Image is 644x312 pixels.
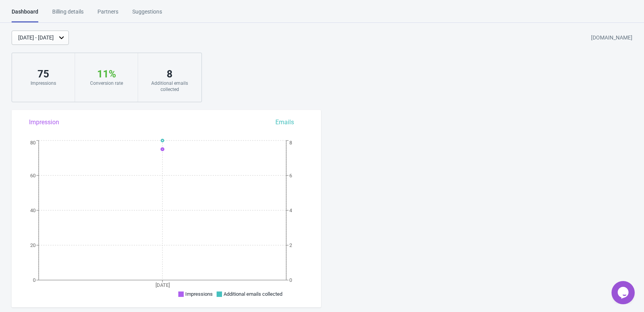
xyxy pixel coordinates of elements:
div: 75 [20,68,67,80]
div: Partners [97,8,118,21]
span: Additional emails collected [224,291,282,297]
div: Dashboard [12,8,38,22]
tspan: 2 [289,242,292,248]
tspan: 80 [30,140,36,146]
div: Suggestions [132,8,162,21]
div: [DOMAIN_NAME] [591,31,632,45]
tspan: 0 [289,277,292,283]
div: [DATE] - [DATE] [18,34,54,42]
tspan: 20 [30,242,36,248]
tspan: [DATE] [155,282,170,288]
tspan: 8 [289,140,292,146]
div: 11 % [83,68,130,80]
iframe: chat widget [612,281,636,304]
div: Impressions [20,80,67,86]
div: 8 [146,68,193,80]
tspan: 40 [30,207,36,213]
tspan: 6 [289,173,292,178]
tspan: 4 [289,207,292,213]
tspan: 0 [33,277,36,283]
div: Billing details [52,8,84,21]
div: Additional emails collected [146,80,193,93]
div: Conversion rate [83,80,130,86]
tspan: 60 [30,173,36,178]
span: Impressions [185,291,213,297]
